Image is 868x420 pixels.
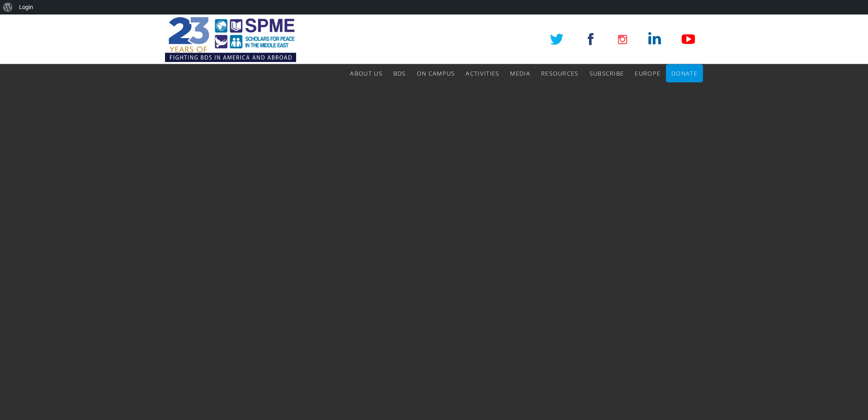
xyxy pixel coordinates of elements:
span: Resources [541,69,579,77]
a: Media [510,64,530,82]
span: Europe [635,69,660,77]
a: Donate [671,64,698,82]
a: Subscribe [590,64,624,82]
span: BDS [393,69,406,77]
span: Donate [671,69,698,77]
a: About Us [350,64,382,82]
a: Europe [635,64,660,82]
span: Media [510,69,530,77]
a: On Campus [417,64,455,82]
a: BDS [393,64,406,82]
img: SPME [165,14,296,64]
span: About Us [350,69,382,77]
span: Subscribe [590,69,624,77]
span: Activities [466,69,499,77]
a: Resources [541,64,579,82]
span: On Campus [417,69,455,77]
a: Activities [466,64,499,82]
